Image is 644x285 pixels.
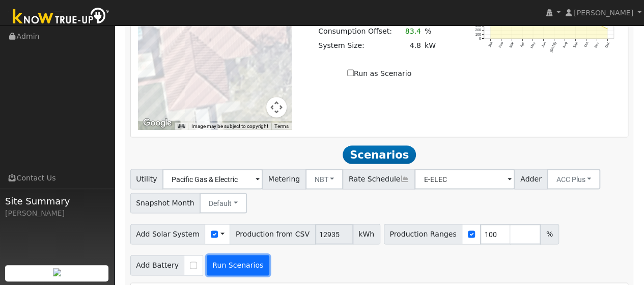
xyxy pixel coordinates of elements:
span: % [540,224,558,244]
button: Keyboard shortcuts [178,122,185,129]
span: Image may be subject to copyright [191,123,268,128]
span: Site Summary [5,194,109,208]
text: 0 [479,37,481,40]
span: Adder [514,169,547,189]
span: Rate Schedule [343,169,415,189]
span: Add Solar System [130,224,206,244]
text: [DATE] [549,41,557,53]
text: Aug [562,41,568,48]
span: kWh [353,224,380,244]
td: kW [423,39,442,53]
td: % [423,24,442,39]
text: Oct [583,41,589,48]
text: Sep [572,41,578,48]
text: Jun [541,41,546,48]
text: 200 [475,28,481,32]
text: Nov [594,41,600,48]
text: 300 [475,24,481,28]
span: Production Ranges [384,224,462,244]
div: [PERSON_NAME] [5,208,109,219]
input: Select a Utility [162,169,263,189]
button: NBT [305,169,344,189]
td: System Size: [317,39,394,53]
button: Run Scenarios [207,255,269,275]
span: Utility [130,169,163,189]
text: Mar [509,41,515,48]
img: Google [141,116,174,129]
a: Terms (opens in new tab) [274,123,289,128]
a: Open this area in Google Maps (opens a new window) [141,116,174,129]
text: Feb [498,41,503,48]
td: 83.4 [394,24,423,39]
span: Scenarios [343,145,415,164]
input: Select a Rate Schedule [414,169,515,189]
td: 4.8 [394,39,423,53]
circle: onclick="" [607,28,608,30]
text: May [529,41,536,48]
input: Run as Scenario [347,69,354,76]
img: retrieve [53,268,61,276]
span: Metering [262,169,306,189]
img: Know True-Up [8,6,115,29]
label: Run as Scenario [347,68,411,79]
text: Jan [487,41,493,48]
text: 100 [475,33,481,36]
span: Add Battery [130,255,185,275]
button: ACC Plus [547,169,600,189]
span: Snapshot Month [130,193,201,213]
td: Consumption Offset: [317,24,394,39]
text: Dec [604,41,610,48]
span: [PERSON_NAME] [574,9,633,17]
text: Apr [519,41,525,48]
button: Map camera controls [266,97,287,117]
button: Default [200,193,247,213]
span: Production from CSV [230,224,315,244]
